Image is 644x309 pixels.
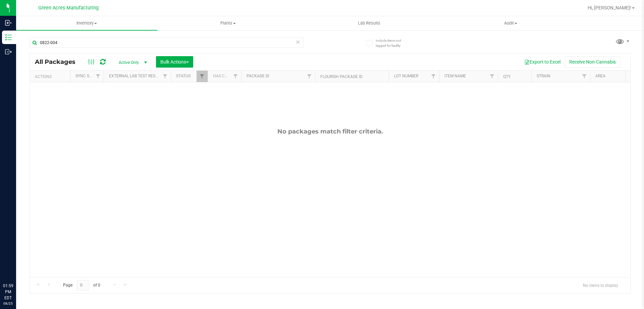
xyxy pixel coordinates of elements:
a: External Lab Test Result [109,74,162,78]
a: Flourish Package ID [320,74,363,79]
p: 01:59 PM EDT [3,283,13,301]
a: Filter [197,71,208,82]
a: Package ID [247,74,269,78]
input: Search Package ID, Item Name, SKU, Lot or Part Number... [30,38,304,48]
a: Audit [440,16,581,30]
a: Filter [487,71,498,82]
a: Filter [93,71,104,82]
a: Item Name [444,74,466,78]
button: Receive Non-Cannabis [565,56,620,68]
span: Bulk Actions [160,59,189,65]
a: Filter [160,71,171,82]
span: Page of 0 [57,280,106,291]
a: Filter [428,71,439,82]
div: No packages match filter criteria. [30,128,630,135]
a: Qty [503,74,511,79]
a: Inventory [16,16,157,30]
a: Area [595,74,605,78]
button: Export to Excel [520,56,565,68]
a: Plants [157,16,299,30]
inline-svg: Inbound [5,20,12,26]
a: Status [176,74,191,78]
div: Actions [35,74,67,79]
span: Include items not tagged for facility [376,38,409,48]
inline-svg: Inventory [5,34,12,41]
a: Filter [579,71,590,82]
span: Lab Results [349,20,389,26]
a: Strain [537,74,550,78]
inline-svg: Outbound [5,48,12,55]
span: Inventory [16,20,157,26]
a: Sync Status [75,74,101,78]
a: Filter [304,71,315,82]
iframe: Resource center [7,255,27,275]
button: Bulk Actions [156,56,193,68]
span: Plants [158,20,298,26]
span: All Packages [35,58,82,66]
span: No items to display [578,280,624,290]
span: Audit [440,20,581,26]
a: Lot Number [394,74,418,78]
th: Has COA [208,71,241,82]
a: Filter [230,71,241,82]
span: Hi, [PERSON_NAME]! [588,5,631,10]
span: Green Acres Manufacturing [38,5,99,11]
a: Lab Results [299,16,440,30]
span: Clear [296,38,300,46]
p: 08/25 [3,301,13,306]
